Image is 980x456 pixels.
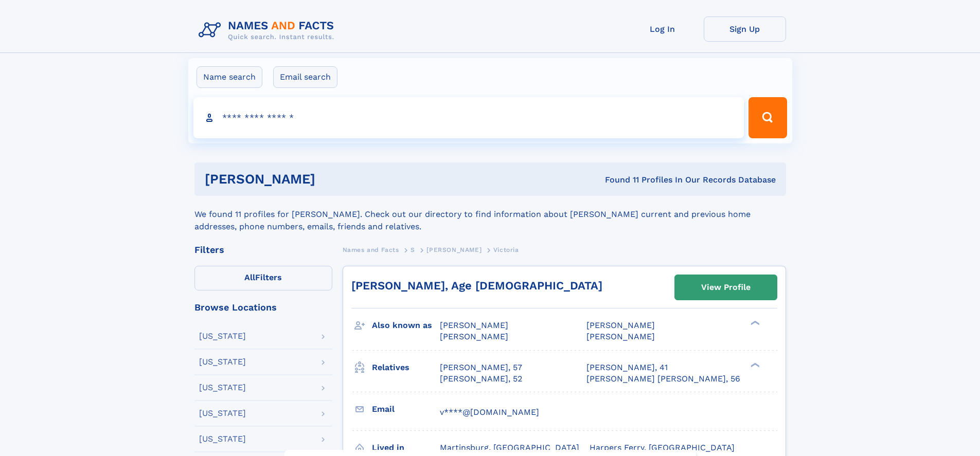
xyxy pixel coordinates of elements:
span: [PERSON_NAME] [426,246,482,253]
div: View Profile [701,276,751,299]
span: [PERSON_NAME] [440,332,508,341]
div: ❯ [748,361,760,368]
div: Filters [194,245,332,254]
h3: Also known as [372,317,440,334]
button: Search Button [749,97,787,138]
label: Filters [194,266,332,290]
span: S [411,246,415,253]
a: Log In [621,16,704,42]
div: [US_STATE] [199,332,246,340]
a: Names and Facts [343,243,399,256]
a: [PERSON_NAME], 41 [586,362,668,373]
h3: Email [372,400,440,418]
h3: Relatives [372,359,440,376]
a: [PERSON_NAME], 57 [440,362,522,373]
span: Harpers Ferry, [GEOGRAPHIC_DATA] [590,443,735,452]
span: Martinsburg, [GEOGRAPHIC_DATA] [440,443,579,452]
div: [US_STATE] [199,384,246,392]
div: [US_STATE] [199,358,246,366]
h1: [PERSON_NAME] [205,173,460,186]
label: Name search [197,66,262,88]
a: Sign Up [704,16,786,42]
label: Email search [273,66,337,88]
span: [PERSON_NAME] [586,332,655,341]
div: We found 11 profiles for [PERSON_NAME]. Check out our directory to find information about [PERSON... [194,196,786,233]
a: [PERSON_NAME], 52 [440,373,522,385]
div: [US_STATE] [199,435,246,443]
span: [PERSON_NAME] [586,320,655,330]
div: Browse Locations [194,303,332,312]
div: Found 11 Profiles In Our Records Database [460,174,776,186]
span: [PERSON_NAME] [440,320,508,330]
div: [US_STATE] [199,409,246,417]
a: View Profile [675,275,777,300]
img: Logo Names and Facts [194,16,343,44]
a: [PERSON_NAME] [PERSON_NAME], 56 [586,373,740,385]
a: [PERSON_NAME], Age [DEMOGRAPHIC_DATA] [351,279,602,292]
span: All [244,272,255,282]
a: S [411,243,415,256]
div: ❯ [748,320,760,326]
span: Victoria [493,246,519,253]
input: search input [193,97,744,138]
a: [PERSON_NAME] [426,243,482,256]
